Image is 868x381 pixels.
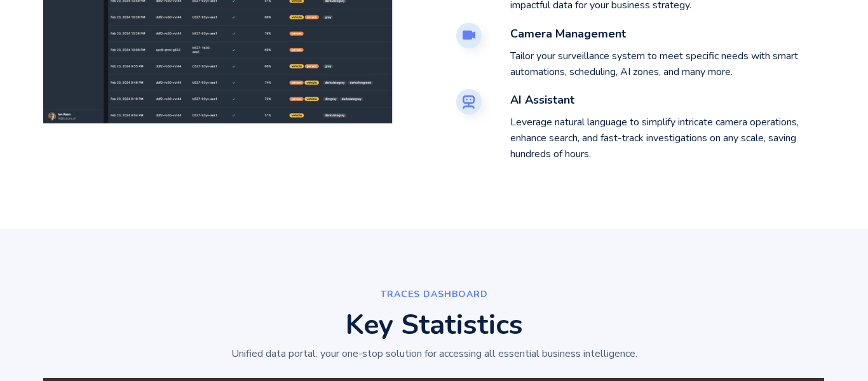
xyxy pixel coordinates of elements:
[346,311,523,340] h2: Key Statistics
[463,31,475,40] img: Traces CCTV camera icon
[510,26,818,42] h5: Camera Management
[231,346,637,362] p: Unified data portal: your one-stop solution for accessing all essential business intelligence.
[463,95,475,109] img: Traces AI assistant icon
[510,48,818,80] p: Tailor your surveillance system to meet specific needs with smart automations, scheduling, AI zon...
[510,114,818,162] p: Leverage natural language to simplify intricate camera operations, enhance search, and fast-track...
[381,286,488,302] p: TRACES Dashboard
[510,92,818,108] h5: AI Assistant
